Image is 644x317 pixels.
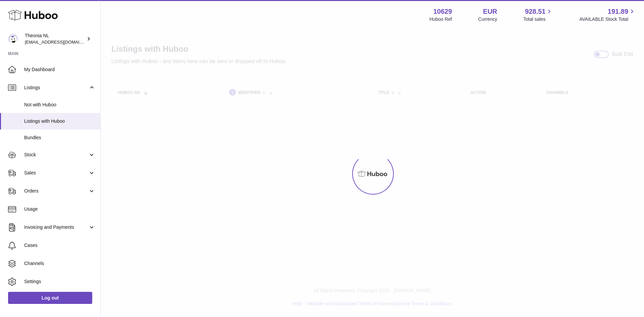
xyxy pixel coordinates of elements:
span: Listings with Huboo [24,118,95,124]
span: Stock [24,152,88,158]
a: Log out [8,292,92,304]
span: My Dashboard [24,66,95,73]
span: Cases [24,242,95,249]
a: 928.51 Total sales [523,7,553,22]
span: Channels [24,260,95,267]
span: [EMAIL_ADDRESS][DOMAIN_NAME] [25,39,99,45]
strong: 10629 [433,7,452,16]
span: Listings [24,85,88,91]
span: Usage [24,206,95,212]
span: 191.89 [608,7,628,16]
span: Bundles [24,135,95,141]
span: Total sales [523,16,553,22]
a: 191.89 AVAILABLE Stock Total [579,7,636,22]
span: 928.51 [525,7,545,16]
div: Theonia NL [25,33,85,45]
img: internalAdmin-10629@internal.huboo.com [8,34,18,44]
div: Huboo Ref [430,16,452,22]
div: Currency [478,16,497,22]
span: AVAILABLE Stock Total [579,16,636,22]
span: Sales [24,170,88,176]
span: Invoicing and Payments [24,224,88,230]
span: Orders [24,188,88,194]
strong: EUR [483,7,497,16]
span: Settings [24,278,95,285]
span: Not with Huboo [24,102,95,108]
